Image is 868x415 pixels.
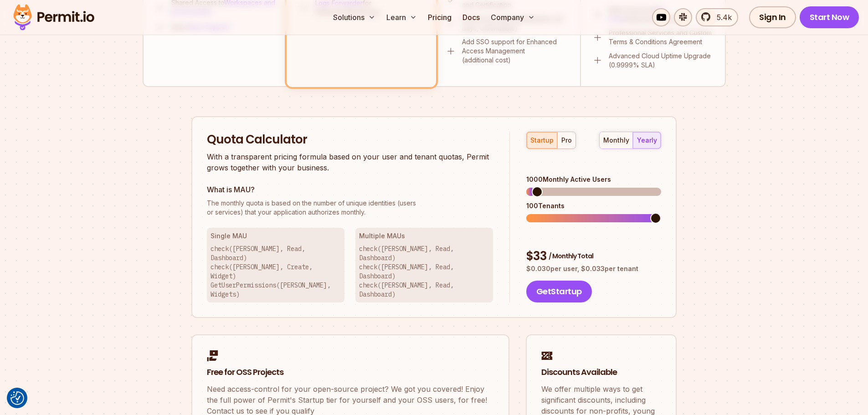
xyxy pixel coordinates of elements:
[696,8,738,26] a: 5.4k
[359,244,489,299] p: check([PERSON_NAME], Read, Dashboard) check([PERSON_NAME], Read, Dashboard) check([PERSON_NAME], ...
[526,264,661,273] p: $ 0.030 per user, $ 0.033 per tenant
[359,231,489,241] h3: Multiple MAUs
[207,184,493,195] h3: What is MAU?
[207,199,493,208] span: The monthly quota is based on the number of unique identities (users
[603,136,629,145] div: monthly
[800,6,859,28] a: Start Now
[549,251,593,261] span: / Monthly Total
[207,132,493,148] h2: Quota Calculator
[207,151,493,173] p: With a transparent pricing formula based on your user and tenant quotas, Permit grows together wi...
[526,201,661,210] div: 100 Tenants
[10,391,24,405] button: Consent Preferences
[207,367,494,378] h2: Free for OSS Projects
[526,281,592,302] button: GetStartup
[10,391,24,405] img: Revisit consent button
[711,12,732,23] span: 5.4k
[561,136,572,145] div: pro
[609,51,714,70] p: Advanced Cloud Uptime Upgrade (0.9999% SLA)
[211,244,341,299] p: check([PERSON_NAME], Read, Dashboard) check([PERSON_NAME], Create, Widget) GetUserPermissions([PE...
[526,248,661,265] div: $ 33
[462,37,569,65] p: Add SSO support for Enhanced Access Management (additional cost)
[9,2,98,33] img: Permit logo
[541,367,661,378] h2: Discounts Available
[383,8,421,26] button: Learn
[487,8,539,26] button: Company
[211,231,341,241] h3: Single MAU
[424,8,455,26] a: Pricing
[329,8,379,26] button: Solutions
[749,6,796,28] a: Sign In
[609,28,714,46] p: Professional Services and Custom Terms & Conditions Agreement
[526,175,661,184] div: 1000 Monthly Active Users
[459,8,483,26] a: Docs
[207,199,493,217] p: or services) that your application authorizes monthly.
